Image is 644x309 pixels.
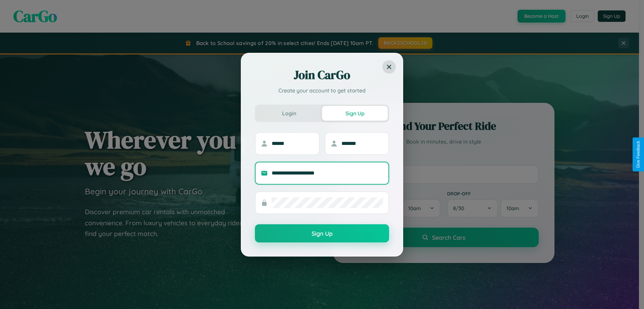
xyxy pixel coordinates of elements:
button: Login [256,106,322,121]
div: Give Feedback [636,141,641,168]
button: Sign Up [322,106,388,121]
h2: Join CarGo [255,67,389,83]
p: Create your account to get started [255,86,389,94]
button: Sign Up [255,224,389,242]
